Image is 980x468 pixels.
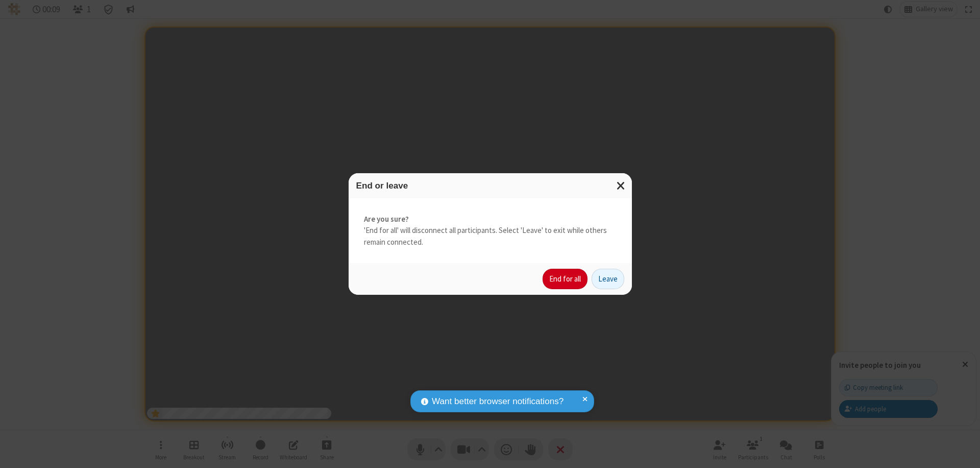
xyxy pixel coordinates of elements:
button: Leave [592,269,624,289]
button: Close modal [610,173,632,198]
span: Want better browser notifications? [432,395,563,408]
strong: Are you sure? [364,214,617,225]
h3: End or leave [356,181,624,191]
button: End for all [543,269,587,289]
div: 'End for all' will disconnect all participants. Select 'Leave' to exit while others remain connec... [349,198,632,264]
